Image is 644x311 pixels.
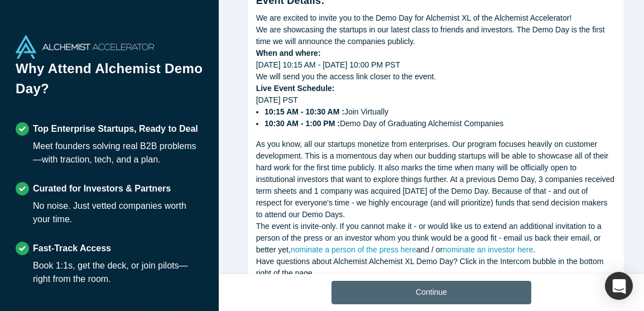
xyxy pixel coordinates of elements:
button: Continue [331,281,531,304]
strong: Curated for Investors & Partners [33,184,171,193]
strong: 10:15 AM - 10:30 AM : [265,107,344,116]
img: Alchemist Accelerator Logo [16,35,154,59]
a: nominate a person of the press here [291,245,416,254]
strong: Top Enterprise Startups, Ready to Deal [33,124,198,133]
div: The event is invite-only. If you cannot make it - or would like us to extend an additional invita... [256,221,616,256]
div: We are excited to invite you to the Demo Day for Alchemist XL of the Alchemist Accelerator! [256,12,616,24]
div: As you know, all our startups monetize from enterprises. Our program focuses heavily on customer ... [256,138,616,221]
div: We will send you the access link closer to the event. [256,71,616,83]
div: Meet founders solving real B2B problems—with traction, tech, and a plan. [33,140,203,166]
div: Book 1:1s, get the deck, or join pilots—right from the room. [33,259,203,286]
div: [DATE] PST [256,94,616,130]
li: Join Virtually [265,106,616,118]
strong: When and where: [256,49,321,58]
li: Demo Day of Graduating Alchemist Companies [265,118,616,130]
strong: 10:30 AM - 1:00 PM : [265,119,340,128]
div: No noise. Just vetted companies worth your time. [33,199,203,226]
div: Have questions about Alchemist Alchemist XL Demo Day? Click in the Intercom bubble in the bottom ... [256,256,616,279]
a: nominate an investor here [443,245,533,254]
strong: Live Event Schedule: [256,84,335,93]
div: We are showcasing the startups in our latest class to friends and investors. The Demo Day is the ... [256,24,616,47]
h1: Why Attend Alchemist Demo Day? [16,59,203,107]
div: [DATE] 10:15 AM - [DATE] 10:00 PM PST [256,59,616,71]
strong: Fast-Track Access [33,243,111,253]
